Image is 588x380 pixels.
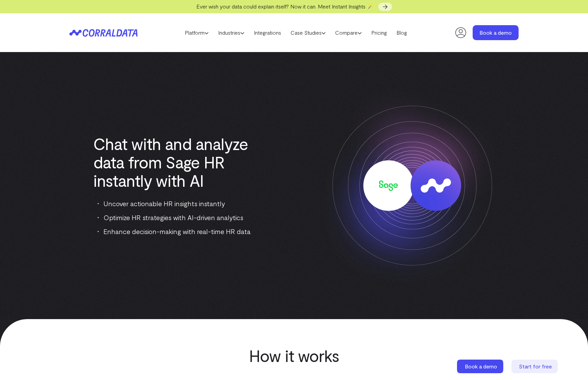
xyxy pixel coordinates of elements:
a: Pricing [366,28,392,38]
h1: Chat with and analyze data from Sage HR instantly with AI [93,134,258,189]
li: Uncover actionable HR insights instantly [98,198,258,209]
a: Book a demo [473,25,519,40]
a: Compare [330,28,366,38]
a: Case Studies [286,28,330,38]
span: Start for free [519,363,552,369]
a: Book a demo [457,360,505,373]
li: Optimize HR strategies with AI-driven analytics [98,212,258,223]
a: Industries [213,28,249,38]
a: Integrations [249,28,286,38]
h2: How it works [177,346,411,365]
span: Ever wish your data could explain itself? Now it can. Meet Instant Insights 🪄 [196,3,374,10]
li: Enhance decision-making with real-time HR data [98,226,258,237]
span: Book a demo [465,363,497,369]
a: Start for free [511,360,559,373]
a: Blog [392,28,412,38]
a: Platform [180,28,213,38]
